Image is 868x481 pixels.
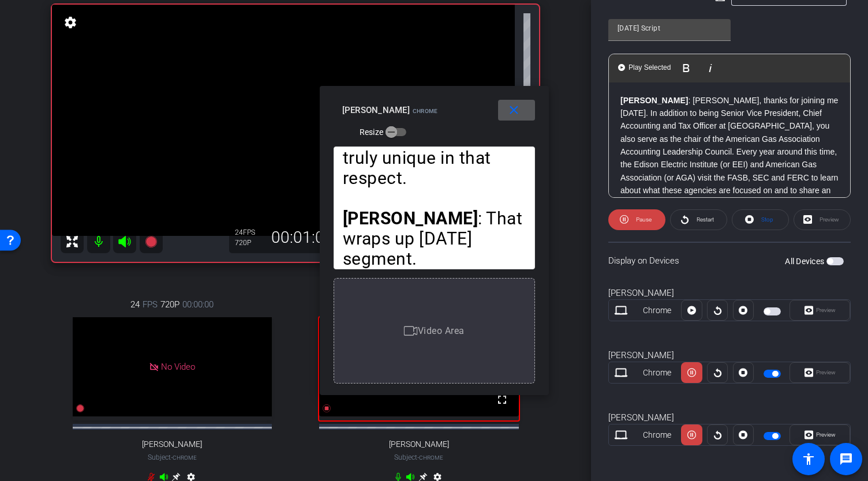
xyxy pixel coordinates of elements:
label: Resize [360,126,386,138]
span: [PERSON_NAME] [342,105,410,115]
button: Play and display the selected text only [617,57,673,80]
span: Preview [816,431,836,438]
div: Display on Devices [608,242,851,279]
p: : That wraps up [DATE] segment. [PERSON_NAME], thank you for your time and for sharing what was d... [343,208,526,411]
span: Play Selected [626,63,673,73]
span: Chrome [419,454,443,461]
label: All Devices [785,255,826,267]
span: Pause [636,216,652,223]
div: Chrome [633,305,682,317]
span: Subject [394,452,443,463]
mat-icon: accessibility [802,452,815,466]
span: 00:00:00 [182,298,214,311]
div: [PERSON_NAME] [608,411,851,424]
span: Restart [697,216,714,223]
span: 24 [130,298,140,311]
input: Title [618,21,721,35]
span: Stop [761,216,773,223]
span: - [417,453,419,461]
span: Chrome [413,108,438,114]
div: 24 [235,228,264,237]
span: [PERSON_NAME] [142,439,202,449]
div: [PERSON_NAME] [608,287,851,300]
div: Chrome [633,367,682,379]
span: Video Area [418,325,465,336]
strong: [PERSON_NAME] [620,96,688,105]
mat-icon: fullscreen [495,393,509,407]
div: Chrome [633,429,682,441]
span: Chrome [173,454,197,461]
div: 00:01:06 [264,228,341,247]
div: 720P [235,238,264,247]
span: FPS [243,228,255,236]
mat-icon: close [507,103,521,118]
div: [PERSON_NAME] [608,349,851,362]
img: teleprompter-play.svg [618,64,625,71]
span: 720P [160,298,179,311]
span: FPS [143,298,158,311]
strong: [PERSON_NAME] [343,208,478,228]
button: Italic (Ctrl+I) [699,57,721,80]
mat-icon: settings [62,16,78,29]
mat-icon: message [839,452,853,466]
p: : [PERSON_NAME], thanks for joining me [DATE]. In addition to being Senior Vice President, Chief ... [620,94,839,236]
span: No Video [161,362,195,372]
span: [PERSON_NAME] [389,439,449,449]
span: - [171,453,173,461]
span: Subject [148,452,197,463]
